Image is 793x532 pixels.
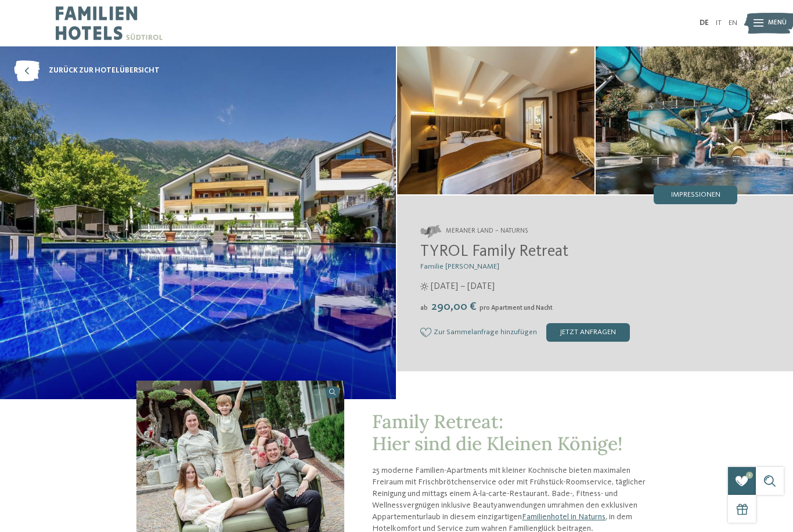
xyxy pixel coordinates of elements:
a: zurück zur Hotelübersicht [14,60,160,81]
a: IT [716,19,722,27]
span: 1 [746,472,753,479]
span: zurück zur Hotelübersicht [49,66,160,76]
i: Öffnungszeiten im Sommer [420,283,428,291]
span: ab [420,305,428,312]
span: Impressionen [671,191,720,199]
a: 1 [728,467,756,495]
span: Family Retreat: Hier sind die Kleinen Könige! [372,410,622,455]
span: Meraner Land – Naturns [446,227,528,236]
a: EN [729,19,737,27]
span: [DATE] – [DATE] [431,280,495,293]
a: Familienhotel in Naturns [522,513,605,521]
span: Menü [768,19,787,28]
span: 290,00 € [429,301,478,313]
span: TYROL Family Retreat [420,244,568,260]
span: pro Apartment und Nacht [480,305,553,312]
div: jetzt anfragen [546,323,630,342]
img: Das Familienhotel in Naturns der Extraklasse [596,46,793,194]
span: Zur Sammelanfrage hinzufügen [434,328,537,336]
span: Familie [PERSON_NAME] [420,263,499,270]
a: DE [700,19,709,27]
img: Das Familienhotel in Naturns der Extraklasse [397,46,594,194]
